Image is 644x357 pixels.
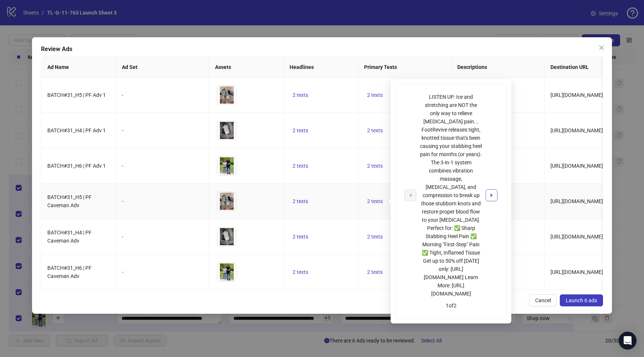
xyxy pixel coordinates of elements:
[227,95,236,104] button: Preview
[550,198,603,204] span: [URL][DOMAIN_NAME]
[544,57,619,78] th: Destination URL
[293,163,308,169] span: 2 texts
[420,93,482,298] div: LISTEN UP: Ice and stretching are NOT the only way to relieve [MEDICAL_DATA] pain... FootRevive r...
[227,202,236,211] button: Preview
[122,126,203,135] div: -
[404,301,498,310] div: 1 of 2
[364,232,386,241] button: 2 texts
[364,126,386,135] button: 2 texts
[367,127,383,133] span: 2 texts
[596,42,607,54] button: Close
[217,121,236,140] img: Asset 1
[358,57,451,78] th: Primary Texts
[47,265,92,279] span: BATCH#31_H6 | PF Caveman Adv
[122,268,203,276] div: -
[290,197,311,206] button: 2 texts
[367,163,383,169] span: 2 texts
[489,193,494,198] span: caret-right
[47,230,92,244] span: BATCH#31_H4 | PF Caveman Adv
[364,91,386,99] button: 2 texts
[367,92,383,98] span: 2 texts
[293,127,308,133] span: 2 texts
[41,57,116,78] th: Ad Name
[529,294,557,306] button: Cancel
[47,163,106,169] span: BATCH#31_H6 | PF Adv 1
[227,237,236,246] button: Preview
[217,192,236,211] img: Asset 1
[122,162,203,170] div: -
[550,269,603,275] span: [URL][DOMAIN_NAME]
[599,45,604,51] span: close
[535,297,551,303] span: Cancel
[560,294,603,306] button: Launch 6 ads
[47,92,106,98] span: BATCH#31_H5 | PF Adv 1
[290,126,311,135] button: 2 texts
[566,297,597,303] span: Launch 6 ads
[290,268,311,277] button: 2 texts
[229,203,234,209] span: eye
[451,57,544,78] th: Descriptions
[229,168,234,173] span: eye
[293,269,308,275] span: 2 texts
[550,127,603,133] span: [URL][DOMAIN_NAME]
[122,91,203,99] div: -
[367,269,383,275] span: 2 texts
[229,133,234,138] span: eye
[367,234,383,240] span: 2 texts
[290,232,311,241] button: 2 texts
[217,86,236,104] img: Asset 1
[227,131,236,140] button: Preview
[364,161,386,170] button: 2 texts
[217,227,236,246] img: Asset 1
[229,239,234,244] span: eye
[229,97,234,102] span: eye
[550,234,603,240] span: [URL][DOMAIN_NAME]
[229,274,234,279] span: eye
[364,197,386,206] button: 2 texts
[227,166,236,175] button: Preview
[122,233,203,241] div: -
[116,57,209,78] th: Ad Set
[550,163,603,169] span: [URL][DOMAIN_NAME]
[227,272,236,281] button: Preview
[367,198,383,204] span: 2 texts
[619,332,637,350] div: Open Intercom Messenger
[217,263,236,281] img: Asset 1
[293,234,308,240] span: 2 texts
[41,45,603,54] div: Review Ads
[284,57,358,78] th: Headlines
[209,57,284,78] th: Assets
[47,194,92,208] span: BATCH#31_H5 | PF Caveman Adv
[290,91,311,99] button: 2 texts
[293,92,308,98] span: 2 texts
[550,92,603,98] span: [URL][DOMAIN_NAME]
[122,197,203,205] div: -
[290,161,311,170] button: 2 texts
[293,198,308,204] span: 2 texts
[364,268,386,277] button: 2 texts
[217,157,236,175] img: Asset 1
[47,127,106,133] span: BATCH#31_H4 | PF Adv 1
